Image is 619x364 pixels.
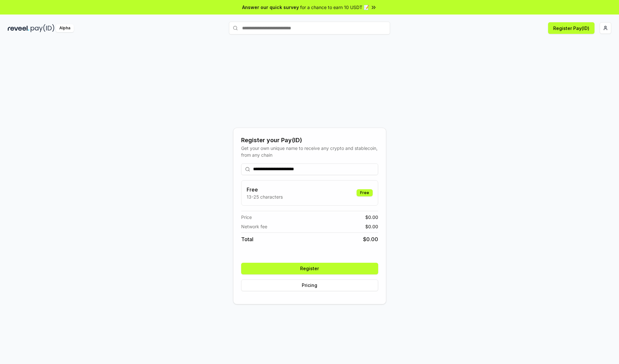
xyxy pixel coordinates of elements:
[365,214,378,221] span: $ 0.00
[242,4,299,11] span: Answer our quick survey
[365,223,378,230] span: $ 0.00
[241,214,252,221] span: Price
[241,223,267,230] span: Network fee
[363,235,378,243] span: $ 0.00
[357,189,373,196] div: Free
[8,24,29,32] img: reveel_dark
[241,136,378,145] div: Register your Pay(ID)
[241,263,378,274] button: Register
[548,22,594,34] button: Register Pay(ID)
[241,280,378,291] button: Pricing
[241,145,378,158] div: Get your own unique name to receive any crypto and stablecoin, from any chain
[300,4,369,11] span: for a chance to earn 10 USDT 📝
[247,193,283,200] p: 13-25 characters
[31,24,54,32] img: pay_id
[241,235,253,243] span: Total
[247,186,283,193] h3: Free
[56,24,74,32] div: Alpha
